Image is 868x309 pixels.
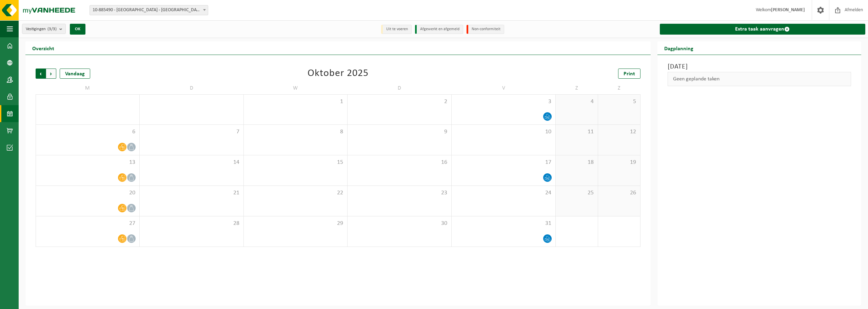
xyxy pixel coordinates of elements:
td: Z [556,82,598,94]
span: 23 [351,189,448,197]
span: 2 [351,98,448,105]
span: 18 [559,159,594,166]
li: Uit te voeren [381,25,412,34]
a: Extra taak aanvragen [660,24,865,35]
count: (3/3) [47,27,57,31]
span: 16 [351,159,448,166]
a: Print [618,69,640,79]
div: Oktober 2025 [308,69,369,79]
span: 25 [559,189,594,197]
strong: [PERSON_NAME] [771,7,805,13]
span: 1 [247,98,344,105]
h3: [DATE] [668,62,851,72]
span: 30 [351,220,448,227]
span: 11 [559,128,594,136]
span: 13 [39,159,136,166]
span: 24 [455,189,552,197]
td: D [348,82,452,94]
span: 31 [455,220,552,227]
span: Volgende [46,69,56,79]
td: W [244,82,348,94]
span: 9 [351,128,448,136]
span: 22 [247,189,344,197]
span: 17 [455,159,552,166]
h2: Overzicht [25,41,61,55]
span: 29 [247,220,344,227]
span: Vestigingen [26,24,57,34]
span: 15 [247,159,344,166]
span: 6 [39,128,136,136]
span: 8 [247,128,344,136]
button: OK [70,24,85,35]
span: 10-885490 - VRIJE BASISSCHOOL DE LINDE - NIEUWERKERKEN [90,5,208,15]
span: 26 [601,189,637,197]
span: 4 [559,98,594,105]
span: 27 [39,220,136,227]
span: Vorige [36,69,46,79]
span: 5 [601,98,637,105]
span: 12 [601,128,637,136]
span: 3 [455,98,552,105]
h2: Dagplanning [657,41,700,55]
span: 19 [601,159,637,166]
span: 10-885490 - VRIJE BASISSCHOOL DE LINDE - NIEUWERKERKEN [90,5,208,15]
span: Print [624,71,635,77]
td: Z [598,82,640,94]
span: 14 [143,159,240,166]
div: Vandaag [60,69,90,79]
button: Vestigingen(3/3) [22,24,66,34]
td: V [452,82,556,94]
span: 20 [39,189,136,197]
li: Non-conformiteit [467,25,504,34]
span: 7 [143,128,240,136]
div: Geen geplande taken [668,72,851,86]
span: 21 [143,189,240,197]
span: 10 [455,128,552,136]
li: Afgewerkt en afgemeld [415,25,463,34]
td: M [36,82,140,94]
td: D [140,82,244,94]
span: 28 [143,220,240,227]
